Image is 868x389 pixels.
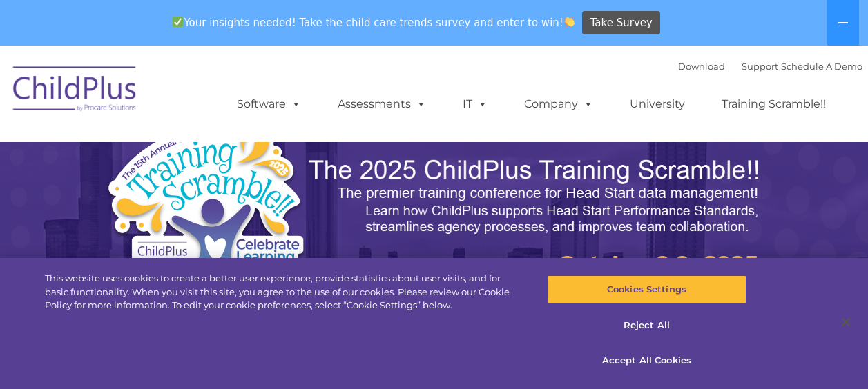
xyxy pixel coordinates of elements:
a: Support [742,61,778,72]
button: Accept All Cookies [547,346,746,375]
div: This website uses cookies to create a better user experience, provide statistics about user visit... [45,272,521,312]
a: University [616,90,699,118]
img: ✅ [173,17,183,27]
a: Download [678,61,725,72]
button: Cookies Settings [547,275,746,304]
a: Take Survey [582,11,660,35]
a: Company [510,90,607,118]
button: Close [831,307,861,337]
a: Assessments [324,90,440,118]
img: 👏 [564,17,575,27]
font: | [678,61,862,72]
img: ChildPlus by Procare Solutions [6,57,144,126]
button: Reject All [547,311,746,340]
a: Training Scramble!! [708,90,840,118]
a: Software [223,90,315,118]
span: Your insights needed! Take the child care trends survey and enter to win! [167,9,581,36]
a: Schedule A Demo [781,61,862,72]
span: Take Survey [590,11,653,35]
a: IT [449,90,501,118]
